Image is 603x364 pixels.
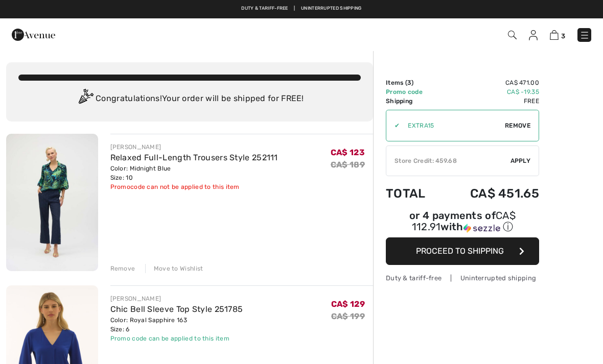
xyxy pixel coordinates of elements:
[412,209,516,233] span: CA$ 112.91
[386,211,539,237] div: or 4 payments ofCA$ 112.91withSezzle Click to learn more about Sezzle
[442,96,539,106] td: Free
[508,31,517,39] img: Search
[110,334,243,343] div: Promo code can be applied to this item
[12,29,55,39] a: 1ère Avenue
[386,211,539,234] div: or 4 payments of with
[6,134,98,271] img: Relaxed Full-Length Trousers Style 252111
[75,89,96,109] img: Congratulation2.svg
[505,121,530,130] span: Remove
[416,246,504,256] span: Proceed to Shipping
[550,29,565,41] a: 3
[12,25,55,45] img: 1ère Avenue
[110,304,243,314] a: Chic Bell Sleeve Top Style 251785
[529,30,538,40] img: My Info
[579,30,590,40] img: Menu
[511,156,531,165] span: Apply
[442,78,539,87] td: CA$ 471.00
[407,79,411,86] span: 3
[331,160,365,169] s: CA$ 189
[550,30,559,40] img: Shopping Bag
[110,153,278,162] a: Relaxed Full-Length Trousers Style 252111
[386,78,442,87] td: Items ( )
[110,294,243,303] div: [PERSON_NAME]
[331,148,365,157] span: CA$ 123
[386,273,539,283] div: Duty & tariff-free | Uninterrupted shipping
[110,316,243,334] div: Color: Royal Sapphire 163 Size: 6
[386,176,442,211] td: Total
[386,237,539,265] button: Proceed to Shipping
[561,32,565,40] span: 3
[110,182,278,191] div: Promocode can not be applied to this item
[110,164,278,182] div: Color: Midnight Blue Size: 10
[386,96,442,106] td: Shipping
[145,264,203,273] div: Move to Wishlist
[18,89,361,109] div: Congratulations! Your order will be shipped for FREE!
[331,311,365,321] s: CA$ 199
[110,264,135,273] div: Remove
[442,176,539,211] td: CA$ 451.65
[331,299,365,309] span: CA$ 129
[463,224,500,233] img: Sezzle
[442,87,539,96] td: CA$ -19.35
[110,142,278,152] div: [PERSON_NAME]
[386,156,511,165] div: Store Credit: 459.68
[386,87,442,96] td: Promo code
[400,110,505,141] input: Promo code
[386,121,400,130] div: ✔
